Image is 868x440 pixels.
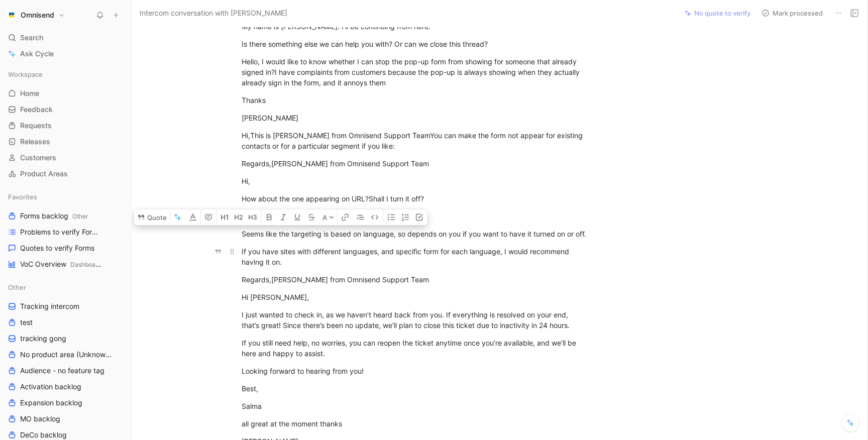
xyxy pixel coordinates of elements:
div: Hi [PERSON_NAME], [242,292,589,302]
span: Other [8,282,26,292]
a: Activation backlog [4,379,127,394]
div: I just wanted to check in, as we haven’t heard back from you. If everything is resolved on your e... [242,309,589,331]
div: Hi,This is ﻿[PERSON_NAME] from Omnisend Support Team​You can make the form not appear for existin... [242,130,589,151]
div: Workspace [4,67,127,82]
div: Hello, I would like to know whether I can stop the pop-up form from showing for someone that alre... [242,56,589,88]
span: Forms backlog [20,211,88,222]
span: tracking gong [20,334,66,344]
a: Problems to verify Forms [4,225,127,240]
span: Dashboards [70,261,104,268]
a: Requests [4,118,127,133]
div: all great at the moment thanks [242,418,589,429]
a: Quotes to verify Forms [4,241,127,256]
div: Looking forward to hearing from you! [242,366,589,376]
div: Other [4,280,127,295]
a: Product Areas [4,166,127,181]
span: Expansion backlog [20,398,82,408]
div: If you still need help, no worries, you can reopen the ticket anytime once you’re available, and ... [242,338,589,359]
a: Feedback [4,102,127,117]
div: Best, [242,383,589,394]
div: Search [4,30,127,45]
span: Home [20,88,39,98]
span: Tracking intercom [20,301,79,311]
button: Mark processed [757,6,827,20]
span: Requests [20,121,52,131]
div: Salma [242,401,589,411]
span: Problems to verify Forms [20,227,101,237]
a: tracking gong [4,331,127,346]
span: Product Areas [20,169,68,179]
a: MO backlog [4,411,127,426]
a: Expansion backlog [4,395,127,410]
span: Ask Cycle [20,48,54,60]
div: How about the one appearing on URL?Shall I turn it off?​ [242,193,589,204]
span: DeCo backlog [20,430,67,440]
a: Customers [4,150,127,165]
div: Is there something else we can help you with? Or can we close this thread? [242,39,589,49]
a: Home [4,86,127,101]
div: Regards,[PERSON_NAME] from Omnisend Support Team [242,158,589,169]
div: If you have sites with different languages, and specific form for each language, I would recommen... [242,246,589,267]
div: Seems like the targeting is based on language, so depends on you if you want to have it turned on... [242,229,589,239]
span: Audience - no feature tag [20,366,104,376]
span: Other [72,212,88,220]
span: test [20,317,33,327]
div: Regards,[PERSON_NAME] from Omnisend Support Team [242,274,589,285]
a: No product area (Unknowns) [4,347,127,362]
div: [PERSON_NAME] [242,113,589,123]
h1: Omnisend [21,11,54,20]
a: test [4,315,127,330]
span: Customers [20,153,56,163]
div: Thanks [242,95,589,105]
div: [PERSON_NAME] [242,211,589,222]
a: Ask Cycle [4,46,127,61]
a: VoC OverviewDashboards [4,257,127,272]
span: Activation backlog [20,382,81,392]
span: Workspace [8,69,43,79]
a: Releases [4,134,127,149]
span: MO backlog [20,414,60,424]
span: Quotes to verify Forms [20,243,94,253]
span: No product area (Unknowns) [20,350,113,360]
span: VoC Overview [20,259,101,270]
a: Audience - no feature tag [4,363,127,378]
a: Tracking intercom [4,299,127,314]
button: OmnisendOmnisend [4,8,67,22]
span: Favorites [8,192,37,202]
span: Search [20,32,43,44]
button: No quote to verify [680,6,755,20]
div: Favorites [4,189,127,204]
div: Hi, [242,176,589,186]
span: Releases [20,137,50,147]
span: Feedback [20,104,53,115]
span: Intercom conversation with [PERSON_NAME] [140,7,287,19]
a: Forms backlogOther [4,208,127,224]
img: Omnisend [7,10,17,20]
